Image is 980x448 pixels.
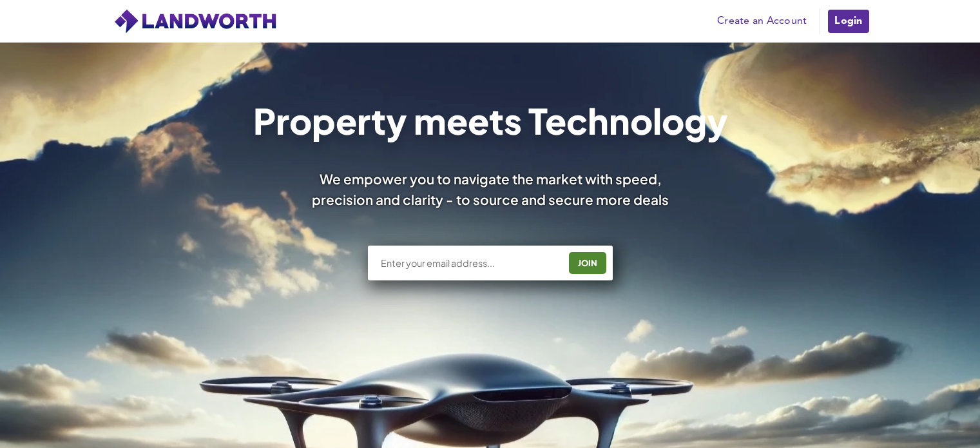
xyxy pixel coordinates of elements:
[380,257,559,269] input: Enter your email address...
[294,169,686,209] div: We empower you to navigate the market with speed, precision and clarity - to source and secure mo...
[573,253,602,273] div: JOIN
[253,103,727,138] h1: Property meets Technology
[711,12,813,31] a: Create an Account
[827,8,870,34] a: Login
[569,252,606,274] button: JOIN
